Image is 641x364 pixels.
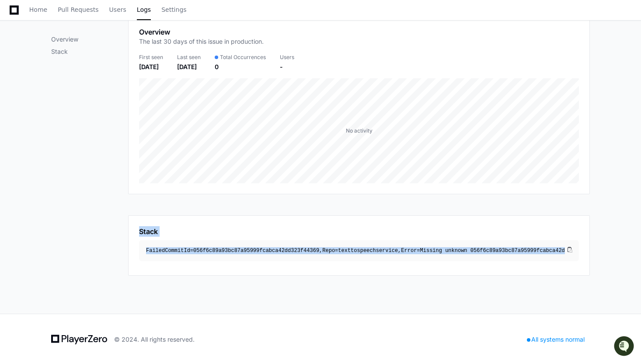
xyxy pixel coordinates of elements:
[177,63,201,71] div: [DATE]
[139,63,163,71] div: [DATE]
[109,7,126,12] span: Users
[280,63,294,71] div: -
[139,37,264,46] p: The last 30 days of this issue in production.
[346,127,373,134] div: No activity
[139,27,264,37] h1: Overview
[215,63,266,71] div: 0
[177,54,201,61] div: Last seen
[401,248,417,254] span: Error
[30,65,143,74] div: Start new chat
[139,27,579,51] app-pz-page-link-header: Overview
[9,9,26,26] img: PlayerZero
[139,226,579,237] app-pz-page-link-header: Stack
[165,248,190,254] span: CommitId
[29,7,47,12] span: Home
[9,35,159,49] div: Welcome
[139,54,163,61] div: First seen
[9,65,24,81] img: 1756235613930-3d25f9e4-fa56-45dd-b3ad-e072dfbd1548
[280,54,294,61] div: Users
[87,92,106,98] span: Pylon
[62,91,106,98] a: Powered byPylon
[161,7,186,12] span: Settings
[30,74,127,81] div: We're offline, but we'll be back soon!
[137,7,151,12] span: Logs
[613,335,637,359] iframe: Open customer support
[51,47,128,56] p: Stack
[58,7,98,12] span: Pull Requests
[139,226,158,237] h1: Stack
[146,247,565,254] div: Failed =056f6c89a93bc87a95999fcabca42dd323f44369, =texttospeechservice, =Missing unknown 056f6c89...
[51,35,128,44] p: Overview
[220,54,266,61] span: Total Occurrences
[522,333,590,346] div: All systems normal
[114,335,195,344] div: © 2024. All rights reserved.
[322,248,335,254] span: Repo
[149,68,159,78] button: Start new chat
